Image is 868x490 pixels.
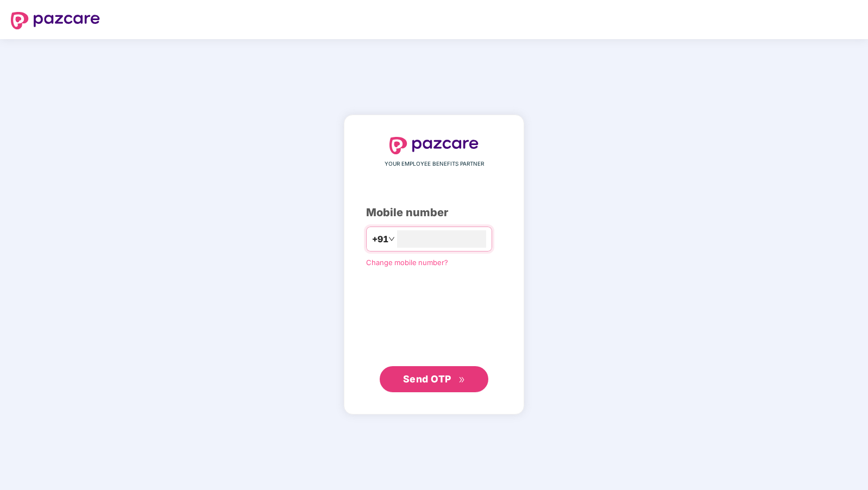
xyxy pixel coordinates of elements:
[389,137,479,154] img: logo
[385,160,484,168] span: YOUR EMPLOYEE BENEFITS PARTNER
[403,373,451,385] span: Send OTP
[458,376,466,384] span: double-right
[388,236,395,242] span: down
[11,12,100,29] img: logo
[366,204,502,221] div: Mobile number
[372,233,388,246] span: +91
[366,258,448,267] a: Change mobile number?
[380,366,488,392] button: Send OTPdouble-right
